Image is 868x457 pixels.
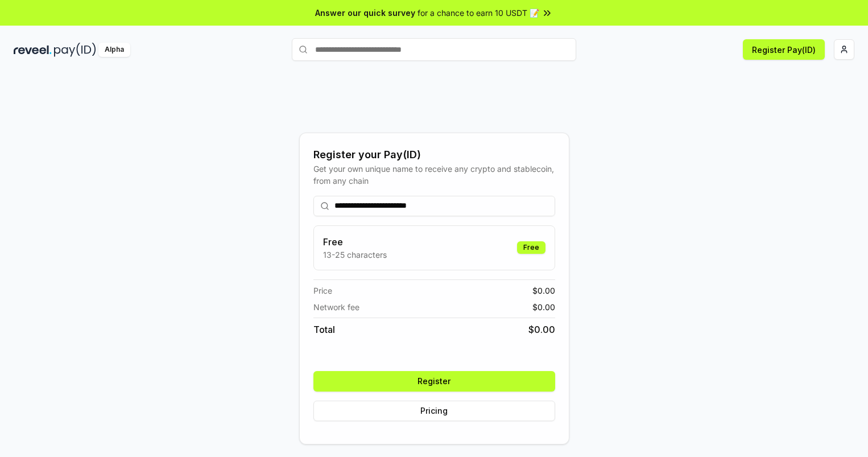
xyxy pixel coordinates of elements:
[528,323,555,336] span: $ 0.00
[313,323,335,336] span: Total
[418,7,539,19] span: for a chance to earn 10 USDT 📝
[313,401,555,421] button: Pricing
[532,301,555,313] span: $ 0.00
[313,147,555,163] div: Register your Pay(ID)
[98,43,130,57] div: Alpha
[532,285,555,297] span: $ 0.00
[54,43,96,57] img: pay_id
[517,241,545,254] div: Free
[315,7,415,19] span: Answer our quick survey
[313,371,555,392] button: Register
[313,285,332,297] span: Price
[313,163,555,187] div: Get your own unique name to receive any crypto and stablecoin, from any chain
[323,235,387,249] h3: Free
[743,39,825,60] button: Register Pay(ID)
[323,249,387,261] p: 13-25 characters
[14,43,52,57] img: reveel_dark
[313,301,359,313] span: Network fee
